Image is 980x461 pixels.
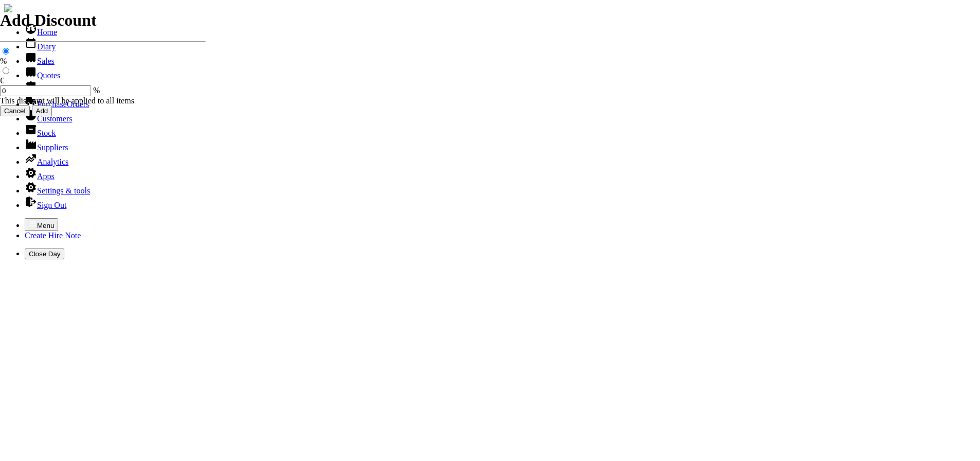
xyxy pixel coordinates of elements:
button: Close Day [25,249,64,259]
a: Sign Out [25,201,66,209]
input: € [3,67,9,74]
span: % [93,86,100,95]
li: Sales [25,51,976,66]
li: Hire Notes [25,80,976,95]
a: Create Hire Note [25,231,81,240]
input: % [3,48,9,55]
a: Stock [25,129,56,137]
a: Settings & tools [25,186,90,195]
li: Suppliers [25,138,976,152]
a: Suppliers [25,143,68,152]
a: Apps [25,172,55,181]
a: Analytics [25,157,68,166]
input: Add [32,105,52,116]
li: Stock [25,123,976,138]
button: Menu [25,218,58,231]
a: Customers [25,114,72,123]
